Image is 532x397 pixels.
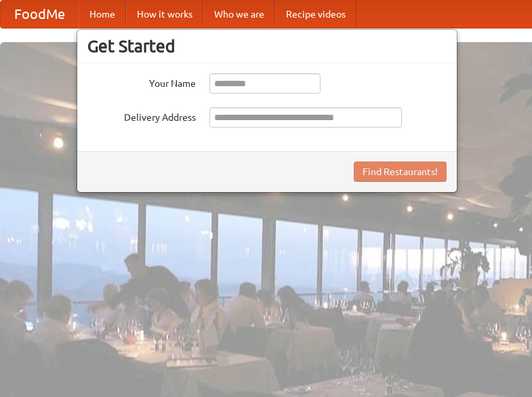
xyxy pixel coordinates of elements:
[1,1,79,28] a: FoodMe
[87,36,447,56] h3: Get Started
[203,1,275,28] a: Who we are
[87,73,196,90] label: Your Name
[126,1,203,28] a: How it works
[87,107,196,124] label: Delivery Address
[79,1,126,28] a: Home
[275,1,356,28] a: Recipe videos
[354,162,447,182] button: Find Restaurants!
